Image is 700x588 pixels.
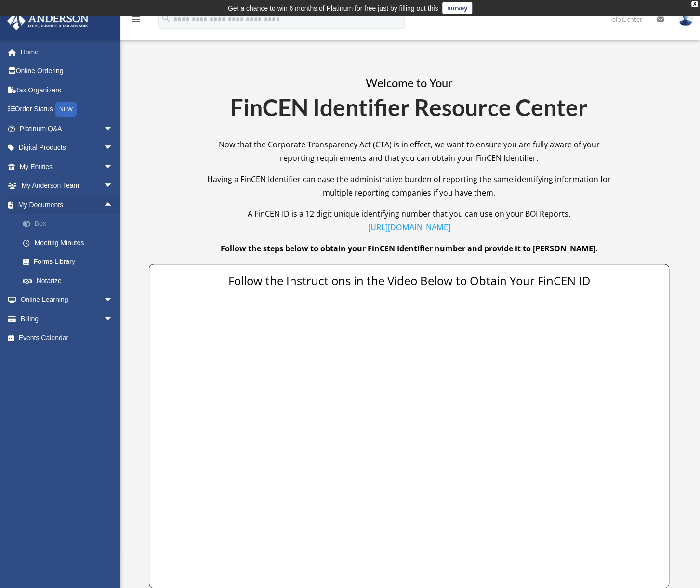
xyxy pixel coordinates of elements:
a: Notarize [13,271,128,290]
p: Having a FinCEN Identifier can ease the administrative burden of reporting the same identifying i... [207,172,611,207]
span: arrow_drop_down [104,290,123,310]
a: Home [7,42,128,62]
p: A FinCEN ID is a 12 digit unique identifying number that you can use on your BOI Reports. [207,207,611,242]
a: [URL][DOMAIN_NAME] [368,222,450,237]
span: arrow_drop_down [104,119,123,139]
a: menu [130,17,142,25]
a: Online Ordering [7,62,128,81]
i: search [161,13,172,24]
div: NEW [55,102,77,117]
a: Platinum Q&Aarrow_drop_down [7,119,128,138]
a: My Anderson Teamarrow_drop_down [7,176,128,196]
a: Online Learningarrow_drop_down [7,290,128,310]
a: Billingarrow_drop_down [7,309,128,328]
h1: FinCEN Identifier Resource Center [149,96,669,124]
a: Events Calendar [7,328,128,348]
p: Follow the Instructions in the Video Below to Obtain Your FinCEN ID [207,274,611,288]
a: My Documentsarrow_drop_up [7,195,128,214]
i: menu [130,13,142,25]
a: Meeting Minutes [13,233,128,252]
p: Now that the Corporate Transparency Act (CTA) is in effect, we want to ensure you are fully aware... [207,138,611,172]
a: My Entitiesarrow_drop_down [7,157,128,176]
a: Order StatusNEW [7,100,128,119]
a: Box [13,214,128,234]
a: survey [442,2,472,14]
span: arrow_drop_down [104,157,123,177]
div: close [691,1,698,7]
img: User Pic [678,12,693,26]
img: Anderson Advisors Platinum Portal [4,12,92,30]
span: arrow_drop_up [104,195,123,215]
span: arrow_drop_down [104,176,123,196]
a: Forms Library [13,252,128,272]
iframe: How to Obtain a FINCEN ID V2 [159,297,659,578]
span: arrow_drop_down [104,309,123,329]
a: Tax Organizers [7,80,128,100]
strong: Follow the steps below to obtain your FinCEN Identifier number and provide it to [PERSON_NAME]. [221,243,598,254]
a: Digital Productsarrow_drop_down [7,138,128,157]
p: Welcome to Your [149,73,669,93]
div: Get a chance to win 6 months of Platinum for free just by filling out this [228,2,438,14]
span: arrow_drop_down [104,138,123,158]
